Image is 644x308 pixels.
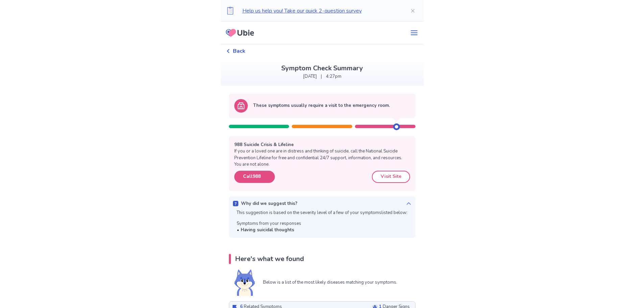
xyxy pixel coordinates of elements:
[237,220,301,234] div: Symptoms from your responses
[234,148,410,168] p: If you or a loved one are in distress and thinking of suicide, call the National Suicide Preventi...
[263,279,397,286] p: Below is a list of the most likely diseases matching your symptoms.
[372,171,410,183] button: Visit Site
[241,227,294,233] b: Having suicidal thoughts
[303,73,317,80] p: [DATE]
[226,63,418,73] p: Symptom Check Summary
[242,7,399,15] p: Help us help you! Take our quick 2-question survey
[235,254,304,264] p: Here's what we found
[253,102,390,109] p: These symptoms usually require a visit to the emergency room.
[237,210,407,216] p: This suggestion is based on the severity level of a few of your symptoms listed below:
[405,26,424,40] button: menu
[233,47,245,55] span: Back
[234,171,275,183] button: Call988
[234,269,255,296] img: Shiba
[241,200,297,207] p: Why did we suggest this?
[234,142,410,148] p: 988 Suicide Crisis & Lifeline
[321,73,322,80] p: |
[326,73,341,80] p: 4:27pm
